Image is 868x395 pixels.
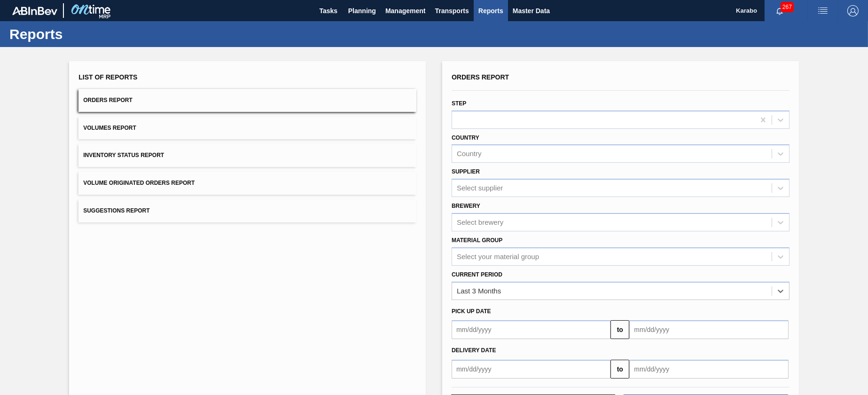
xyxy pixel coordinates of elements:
[452,271,502,278] label: Current Period
[513,5,550,16] span: Master Data
[817,5,829,16] img: userActions
[9,29,176,39] h1: Reports
[452,347,496,354] span: Delivery Date
[765,4,795,17] button: Notifications
[78,117,416,140] button: Volumes Report
[78,73,137,81] span: List of Reports
[78,144,416,167] button: Inventory Status Report
[348,5,376,16] span: Planning
[452,360,610,379] input: mm/dd/yyyy
[78,89,416,112] button: Orders Report
[83,125,136,131] span: Volumes Report
[610,360,629,379] button: to
[452,168,480,175] label: Supplier
[83,180,195,186] span: Volume Originated Orders Report
[78,199,416,222] button: Suggestions Report
[452,237,502,244] label: Material Group
[457,218,503,226] div: Select brewery
[478,5,503,16] span: Reports
[629,360,788,379] input: mm/dd/yyyy
[452,308,491,315] span: Pick up Date
[435,5,469,16] span: Transports
[457,184,503,192] div: Select supplier
[452,203,480,209] label: Brewery
[83,207,149,214] span: Suggestions Report
[83,152,164,158] span: Inventory Status Report
[83,97,133,103] span: Orders Report
[457,150,482,158] div: Country
[78,172,416,195] button: Volume Originated Orders Report
[847,5,859,16] img: Logout
[452,100,466,107] label: Step
[452,73,509,81] span: Orders Report
[12,7,57,15] img: TNhmsLtSVTkK8tSr43FrP2fwEKptu5GPRR3wAAAABJRU5ErkJggg==
[610,320,629,339] button: to
[318,5,339,16] span: Tasks
[457,253,539,261] div: Select your material group
[629,320,788,339] input: mm/dd/yyyy
[457,287,501,295] div: Last 3 Months
[385,5,426,16] span: Management
[452,320,610,339] input: mm/dd/yyyy
[452,134,479,141] label: Country
[781,2,794,12] span: 267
